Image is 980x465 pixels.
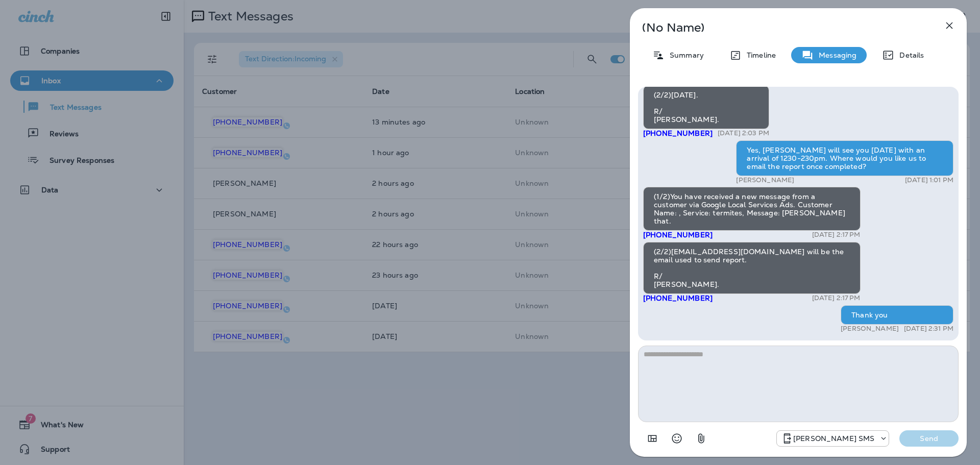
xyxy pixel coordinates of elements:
[667,428,687,449] button: Select an emoji
[736,140,953,176] div: Yes, [PERSON_NAME] will see you [DATE] with an arrival of 1230-230pm. Where would you like us to ...
[841,305,953,325] div: Thank you
[841,325,899,333] p: [PERSON_NAME]
[642,428,663,449] button: Add in a premade template
[718,129,769,137] p: [DATE] 2:03 PM
[742,51,776,59] p: Timeline
[643,85,769,129] div: (2/2)[DATE]. R/ [PERSON_NAME].
[793,434,874,443] p: [PERSON_NAME] SMS
[777,432,889,445] div: +1 (757) 760-3335
[643,187,861,231] div: (1/2)You have received a new message from a customer via Google Local Services Ads. Customer Name...
[812,294,861,302] p: [DATE] 2:17 PM
[643,230,713,239] span: [PHONE_NUMBER]
[814,51,856,59] p: Messaging
[665,51,704,59] p: Summary
[736,176,794,184] p: [PERSON_NAME]
[894,51,924,59] p: Details
[643,242,861,294] div: (2/2)[EMAIL_ADDRESS][DOMAIN_NAME] will be the email used to send report. R/ [PERSON_NAME].
[904,325,953,333] p: [DATE] 2:31 PM
[905,176,953,184] p: [DATE] 1:01 PM
[642,23,921,32] p: (No Name)
[643,293,713,303] span: [PHONE_NUMBER]
[812,231,861,239] p: [DATE] 2:17 PM
[643,129,713,138] span: [PHONE_NUMBER]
